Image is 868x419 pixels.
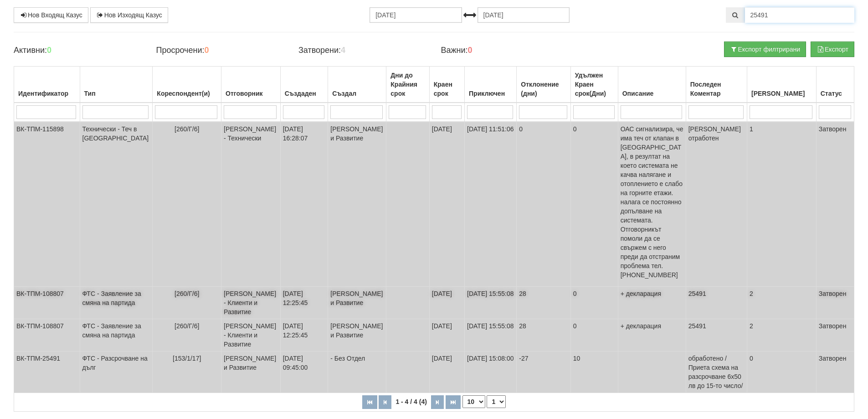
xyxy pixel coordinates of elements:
span: [260/Г/6] [175,290,199,297]
input: Търсене по Идентификатор, Бл/Вх/Ап, Тип, Описание, Моб. Номер, Имейл, Файл, Коментар, [745,7,854,23]
a: Нов Изходящ Казус [90,7,168,23]
p: ОАС сигнализира, че има теч от клапан в [GEOGRAPHIC_DATA], в резултат на което системата не качва... [621,124,683,279]
td: 0 [517,122,570,287]
td: [DATE] 15:55:08 [465,319,517,352]
p: + декларация [621,289,683,298]
td: [PERSON_NAME] - Клиенти и Развитие [221,287,281,319]
th: Отговорник: No sort applied, activate to apply an ascending sort [221,67,281,103]
button: Експорт [811,41,854,57]
h4: Активни: [14,46,142,55]
div: Приключен [467,87,514,100]
td: Технически - Теч в [GEOGRAPHIC_DATA] [80,122,153,287]
button: Първа страница [362,395,377,409]
p: + декларация [621,321,683,331]
div: Създал [330,87,384,100]
th: Удължен Краен срок(Дни): No sort applied, activate to apply an ascending sort [570,67,618,103]
td: [DATE] 16:28:07 [280,122,328,287]
span: обработено /Приета схема на разсрочване 6x50 лв до 15-то число/ [688,355,743,389]
td: 10 [570,352,618,393]
th: Дни до Крайния срок: No sort applied, activate to apply an ascending sort [386,67,429,103]
td: 1 [747,122,816,287]
td: [DATE] [429,319,464,352]
h4: Затворени: [298,46,427,55]
th: Брой Файлове: No sort applied, activate to apply an ascending sort [747,67,816,103]
th: Отклонение (дни): No sort applied, activate to apply an ascending sort [517,67,570,103]
td: 0 [747,352,816,393]
div: Краен срок [432,78,462,100]
td: 0 [570,319,618,352]
td: ВК-ТПМ-25491 [14,352,80,393]
div: Дни до Крайния срок [389,69,426,100]
td: ВК-ТПМ-108807 [14,319,80,352]
td: 2 [747,319,816,352]
th: Последен Коментар: No sort applied, activate to apply an ascending sort [686,67,747,103]
div: Създаден [283,87,326,100]
td: Затворен [816,122,854,287]
b: 0 [47,46,51,55]
td: ФТС - Заявление за смяна на партида [80,319,153,352]
td: -27 [517,352,570,393]
td: 28 [517,287,570,319]
td: [PERSON_NAME] - Клиенти и Развитие [221,319,281,352]
td: ВК-ТПМ-108807 [14,287,80,319]
td: [DATE] [429,122,464,287]
button: Предишна страница [379,395,391,409]
span: 1 - 4 / 4 (4) [393,398,429,405]
div: [PERSON_NAME] [750,87,814,100]
select: Страница номер [487,395,506,408]
th: Краен срок: No sort applied, activate to apply an ascending sort [429,67,464,103]
td: 28 [517,319,570,352]
td: [DATE] [429,287,464,319]
a: Нов Входящ Казус [14,7,88,23]
td: ВК-ТПМ-115898 [14,122,80,287]
div: Идентификатор [16,87,77,100]
td: - Без Отдел [328,352,386,393]
td: [PERSON_NAME] и Развитие [221,352,281,393]
h4: Важни: [441,46,569,55]
div: Отклонение (дни) [519,78,568,100]
td: [DATE] 12:25:45 [280,319,328,352]
div: Кореспондент(и) [155,87,219,100]
td: [DATE] 12:25:45 [280,287,328,319]
td: [PERSON_NAME] и Развитие [328,122,386,287]
span: [PERSON_NAME] отработен [688,125,741,142]
span: [260/Г/6] [175,322,199,330]
div: Удължен Краен срок(Дни) [573,69,616,100]
span: 25491 [688,290,706,297]
td: Затворен [816,287,854,319]
th: Статус: No sort applied, activate to apply an ascending sort [816,67,854,103]
b: 0 [468,46,473,55]
td: 2 [747,287,816,319]
th: Създал: No sort applied, activate to apply an ascending sort [328,67,386,103]
b: 0 [204,46,209,55]
div: Статус [819,87,852,100]
td: 0 [570,287,618,319]
td: [DATE] 15:55:08 [465,287,517,319]
td: [DATE] 09:45:00 [280,352,328,393]
button: Експорт филтрирани [724,41,806,57]
div: Отговорник [224,87,278,100]
div: Описание [621,87,683,100]
div: Тип [82,87,150,100]
th: Създаден: No sort applied, activate to apply an ascending sort [280,67,328,103]
b: 4 [341,46,345,55]
td: [PERSON_NAME] и Развитие [328,319,386,352]
td: [PERSON_NAME] и Развитие [328,287,386,319]
button: Следваща страница [431,395,444,409]
span: [260/Г/6] [175,125,199,133]
span: 25491 [688,322,706,330]
th: Описание: No sort applied, activate to apply an ascending sort [618,67,686,103]
button: Последна страница [446,395,461,409]
td: [DATE] 15:08:00 [465,352,517,393]
th: Тип: No sort applied, activate to apply an ascending sort [80,67,153,103]
span: [153/1/17] [173,355,201,362]
td: Затворен [816,352,854,393]
td: ФТС - Заявление за смяна на партида [80,287,153,319]
td: 0 [570,122,618,287]
td: Затворен [816,319,854,352]
td: [DATE] [429,352,464,393]
td: [DATE] 11:51:06 [465,122,517,287]
div: Последен Коментар [688,78,745,100]
select: Брой редове на страница [462,395,485,408]
th: Приключен: No sort applied, activate to apply an ascending sort [465,67,517,103]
